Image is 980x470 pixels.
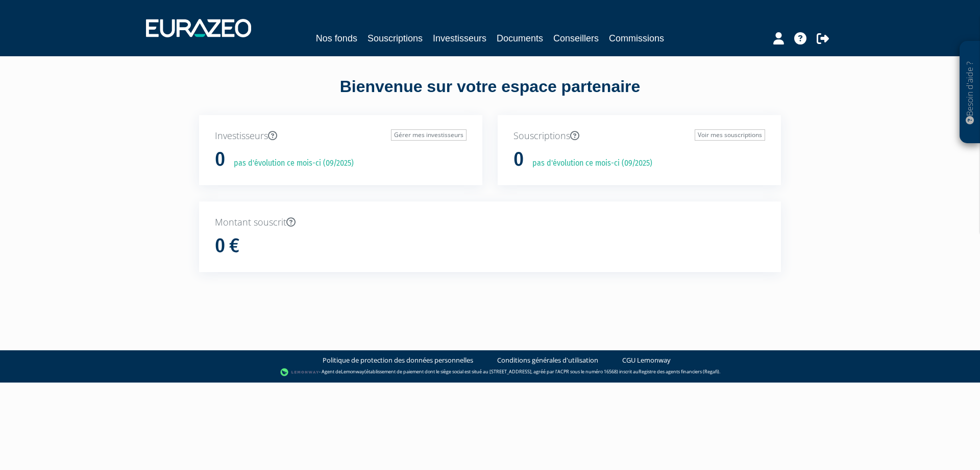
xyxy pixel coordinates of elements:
[497,31,543,46] a: Documents
[433,31,486,46] a: Investisseurs
[964,47,976,139] p: Besoin d'aide ?
[609,31,664,46] a: Commissions
[316,31,357,46] a: Nos fonds
[215,149,225,170] h1: 0
[367,31,423,46] a: Souscriptions
[215,235,239,257] h1: 0 €
[227,158,354,169] p: pas d'évolution ce mois-ci (09/2025)
[525,158,652,169] p: pas d'évolution ce mois-ci (09/2025)
[622,355,671,365] a: CGU Lemonway
[341,368,364,375] a: Lemonway
[10,367,970,377] div: - Agent de (établissement de paiement dont le siège social est situé au [STREET_ADDRESS], agréé p...
[695,129,765,141] a: Voir mes souscriptions
[391,129,467,141] a: Gérer mes investisseurs
[323,355,473,365] a: Politique de protection des données personnelles
[215,129,467,143] p: Investisseurs
[146,19,251,37] img: 1732889491-logotype_eurazeo_blanc_rvb.png
[553,31,599,46] a: Conseillers
[215,216,765,229] p: Montant souscrit
[513,149,524,170] h1: 0
[639,368,719,375] a: Registre des agents financiers (Regafi)
[191,75,789,115] div: Bienvenue sur votre espace partenaire
[280,367,320,377] img: logo-lemonway.png
[513,129,765,143] p: Souscriptions
[497,355,598,365] a: Conditions générales d'utilisation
